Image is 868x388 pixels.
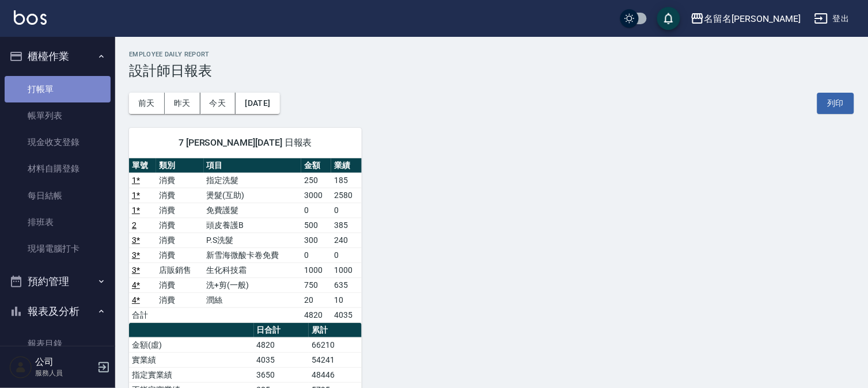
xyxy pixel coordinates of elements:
a: 2 [132,220,137,230]
button: 名留名[PERSON_NAME] [686,7,805,31]
td: 635 [331,277,361,292]
button: 今天 [200,93,236,114]
td: 2580 [331,188,361,203]
td: 0 [331,248,361,263]
td: P.S洗髮 [204,233,301,248]
h5: 公司 [35,356,94,368]
td: 燙髮(互助) [204,188,301,203]
td: 4035 [331,307,361,322]
button: 報表及分析 [5,296,111,326]
td: 潤絲 [204,292,301,307]
th: 單號 [129,158,156,173]
td: 750 [301,277,331,292]
td: 250 [301,173,331,188]
td: 1000 [331,263,361,277]
td: 金額(虛) [129,337,254,352]
td: 3000 [301,188,331,203]
td: 指定洗髮 [204,173,301,188]
td: 消費 [156,292,203,307]
td: 4820 [254,337,309,352]
th: 項目 [204,158,301,173]
th: 業績 [331,158,361,173]
td: 48446 [309,367,362,382]
td: 66210 [309,337,362,352]
button: 前天 [129,93,165,114]
td: 1000 [301,263,331,277]
td: 240 [331,233,361,248]
h2: Employee Daily Report [129,51,854,58]
span: 7 [PERSON_NAME][DATE] 日報表 [143,137,348,149]
button: save [657,7,680,30]
td: 免費護髮 [204,203,301,218]
p: 服務人員 [35,368,94,378]
td: 0 [301,203,331,218]
td: 消費 [156,233,203,248]
a: 帳單列表 [5,102,111,129]
td: 4035 [254,352,309,367]
div: 名留名[PERSON_NAME] [704,12,801,26]
a: 報表目錄 [5,330,111,357]
td: 20 [301,292,331,307]
button: [DATE] [236,93,279,114]
td: 385 [331,218,361,233]
h3: 設計師日報表 [129,63,854,79]
td: 合計 [129,307,156,322]
td: 消費 [156,218,203,233]
a: 材料自購登錄 [5,155,111,182]
button: 昨天 [165,93,200,114]
td: 指定實業績 [129,367,254,382]
td: 消費 [156,173,203,188]
a: 排班表 [5,209,111,235]
td: 實業績 [129,352,254,367]
td: 新雪海微酸卡卷免費 [204,248,301,263]
th: 類別 [156,158,203,173]
button: 預約管理 [5,267,111,296]
td: 3650 [254,367,309,382]
td: 生化科技霜 [204,263,301,277]
td: 消費 [156,203,203,218]
td: 10 [331,292,361,307]
td: 消費 [156,248,203,263]
img: Person [9,356,32,379]
td: 消費 [156,188,203,203]
a: 現場電腦打卡 [5,235,111,262]
img: Logo [14,10,47,25]
th: 累計 [309,323,362,338]
th: 日合計 [254,323,309,338]
table: a dense table [129,158,362,323]
button: 登出 [810,8,854,29]
a: 打帳單 [5,76,111,102]
td: 0 [301,248,331,263]
button: 列印 [817,93,854,114]
td: 4820 [301,307,331,322]
td: 300 [301,233,331,248]
a: 每日結帳 [5,182,111,209]
td: 頭皮養護B [204,218,301,233]
td: 0 [331,203,361,218]
td: 洗+剪(一般) [204,277,301,292]
a: 現金收支登錄 [5,129,111,155]
button: 櫃檯作業 [5,41,111,71]
th: 金額 [301,158,331,173]
td: 消費 [156,277,203,292]
td: 500 [301,218,331,233]
td: 店販銷售 [156,263,203,277]
td: 185 [331,173,361,188]
td: 54241 [309,352,362,367]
